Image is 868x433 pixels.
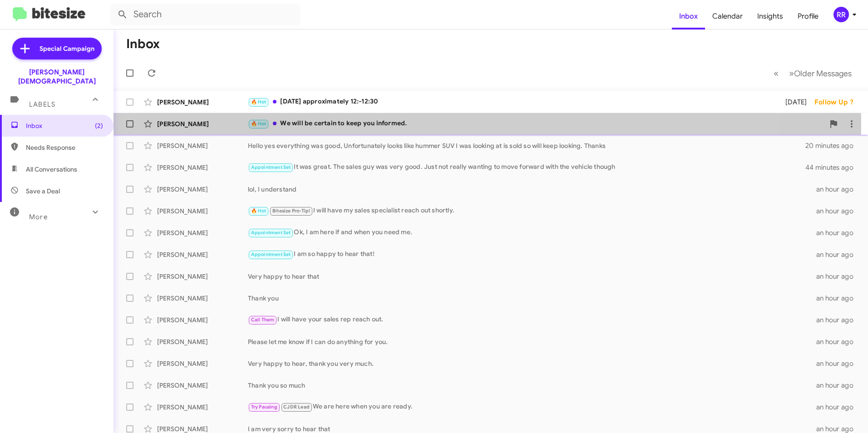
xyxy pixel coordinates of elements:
[816,381,861,390] div: an hour ago
[157,403,248,412] div: [PERSON_NAME]
[248,294,816,303] div: Thank you
[272,208,310,214] span: Bitesize Pro-Tip!
[672,3,705,30] a: Inbox
[251,164,291,170] span: Appointment Set
[157,272,248,281] div: [PERSON_NAME]
[816,294,861,303] div: an hour ago
[816,207,861,216] div: an hour ago
[157,185,248,194] div: [PERSON_NAME]
[774,98,814,107] div: [DATE]
[157,163,248,172] div: [PERSON_NAME]
[750,3,790,30] a: Insights
[251,121,266,127] span: 🔥 Hot
[248,118,824,129] div: We will be certain to keep you informed.
[816,272,861,281] div: an hour ago
[248,141,806,150] div: Hello yes everything was good, Unfortunately looks like hummer SUV I was looking at is sold so wi...
[157,98,248,107] div: [PERSON_NAME]
[248,272,816,281] div: Very happy to hear that
[26,165,77,174] span: All Conversations
[248,337,816,346] div: Please let me know if I can do anything for you.
[248,381,816,390] div: Thank you so much
[26,143,103,152] span: Needs Response
[826,7,858,22] button: RR
[157,381,248,390] div: [PERSON_NAME]
[26,187,60,196] span: Save a Deal
[157,228,248,237] div: [PERSON_NAME]
[784,64,857,83] button: Next
[816,250,861,259] div: an hour ago
[110,4,301,25] input: Search
[283,404,310,410] span: CJDR Lead
[157,359,248,368] div: [PERSON_NAME]
[29,100,55,108] span: Labels
[251,208,266,214] span: 🔥 Hot
[248,162,806,172] div: It was great. The sales guy was very good. Just not really wanting to move forward with the vehic...
[248,185,816,194] div: lol, I understand
[806,163,861,172] div: 44 minutes ago
[816,315,861,325] div: an hour ago
[12,38,102,59] a: Special Campaign
[248,206,816,216] div: I will have my sales specialist reach out shortly.
[790,3,826,30] a: Profile
[768,64,784,83] button: Previous
[806,141,861,150] div: 20 minutes ago
[248,315,816,325] div: I will have your sales rep reach out.
[705,3,750,30] a: Calendar
[157,141,248,150] div: [PERSON_NAME]
[157,315,248,325] div: [PERSON_NAME]
[251,317,275,323] span: Call Them
[789,68,794,79] span: »
[816,185,861,194] div: an hour ago
[248,227,816,238] div: Ok, I am here if and when you need me.
[39,44,94,53] span: Special Campaign
[157,250,248,259] div: [PERSON_NAME]
[29,213,48,221] span: More
[126,37,160,51] h1: Inbox
[774,68,779,79] span: «
[157,337,248,346] div: [PERSON_NAME]
[816,228,861,237] div: an hour ago
[816,359,861,368] div: an hour ago
[157,207,248,216] div: [PERSON_NAME]
[248,249,816,260] div: I am so happy to hear that!
[769,64,857,83] nav: Page navigation example
[157,294,248,303] div: [PERSON_NAME]
[816,337,861,346] div: an hour ago
[248,359,816,368] div: Very happy to hear, thank you very much.
[251,230,291,236] span: Appointment Set
[95,121,103,130] span: (2)
[833,7,849,22] div: RR
[26,121,103,130] span: Inbox
[794,69,852,79] span: Older Messages
[814,98,861,107] div: Follow Up ?
[248,97,774,107] div: [DATE] approximately 12:-12:30
[251,99,266,105] span: 🔥 Hot
[157,119,248,128] div: [PERSON_NAME]
[816,403,861,412] div: an hour ago
[248,402,816,412] div: We are here when you are ready.
[251,404,277,410] span: Try Pausing
[251,251,291,257] span: Appointment Set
